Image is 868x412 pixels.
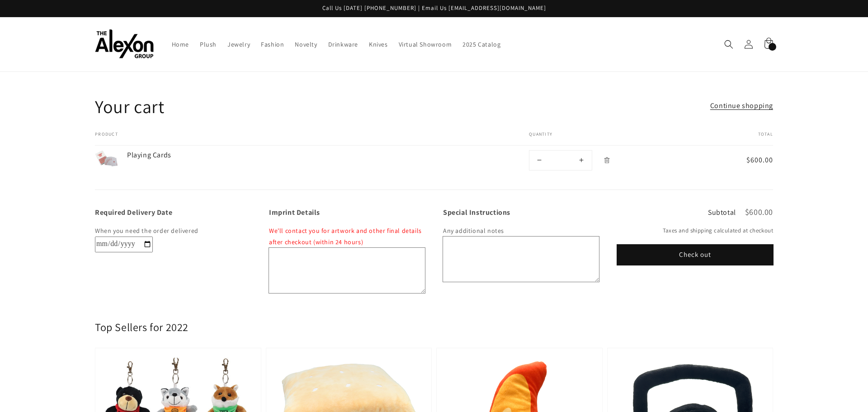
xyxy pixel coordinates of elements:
[708,132,773,146] th: Total
[719,34,739,54] summary: Search
[200,40,217,48] span: Plush
[457,35,506,54] a: 2025 Catalog
[269,208,425,216] label: Imprint Details
[443,225,599,237] p: Any additional notes
[617,245,773,265] button: Check out
[393,35,458,54] a: Virtual Showroom
[502,132,708,146] th: Quantity
[95,29,154,59] img: The Alexon Group
[255,35,289,54] a: Fashion
[261,40,284,48] span: Fashion
[708,209,736,216] h3: Subtotal
[710,99,773,113] a: Continue shopping
[550,151,571,170] input: Quantity for Playing Cards
[399,40,452,48] span: Virtual Showroom
[462,40,500,48] span: 2025 Catalog
[95,225,251,237] p: When you need the order delivered
[95,95,164,118] h1: Your cart
[127,150,263,160] a: Playing Cards
[289,35,322,54] a: Novelty
[95,320,189,334] h2: Top Sellers for 2022
[227,40,250,48] span: Jewelry
[323,35,363,54] a: Drinkware
[745,208,773,216] p: $600.00
[328,40,358,48] span: Drinkware
[95,208,251,216] label: Required Delivery Date
[617,226,773,235] small: Taxes and shipping calculated at checkout
[717,155,773,166] span: $600.00
[443,208,599,216] label: Special Instructions
[194,35,222,54] a: Plush
[363,35,393,54] a: Knives
[172,40,189,48] span: Home
[166,35,194,54] a: Home
[599,152,615,168] a: Remove Playing Cards
[295,40,317,48] span: Novelty
[95,132,502,146] th: Product
[222,35,255,54] a: Jewelry
[269,225,425,248] p: We'll contact you for artwork and other final details after checkout (within 24 hours)
[369,40,388,48] span: Knives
